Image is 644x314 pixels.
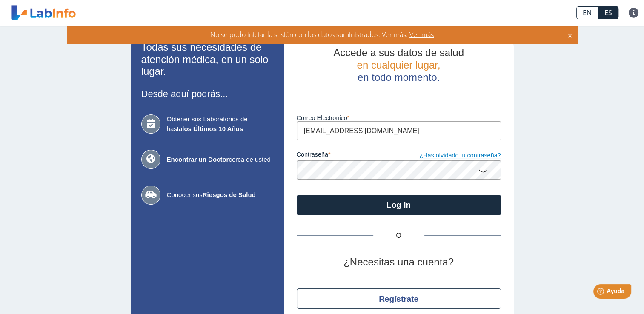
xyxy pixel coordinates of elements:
a: EN [576,6,598,19]
span: Obtener sus Laboratorios de hasta [167,114,273,134]
h2: ¿Necesitas una cuenta? [297,256,501,268]
b: los Últimos 10 Años [182,125,243,132]
span: Ver más [408,30,434,39]
label: Correo Electronico [297,114,501,121]
span: No se pudo iniciar la sesión con los datos suministrados. Ver más. [210,30,408,39]
b: Encontrar un Doctor [167,156,229,163]
button: Log In [297,195,501,215]
h3: Desde aquí podrás... [141,88,273,99]
span: O [373,231,424,241]
b: Riesgos de Salud [203,191,256,198]
span: cerca de usted [167,155,273,165]
label: contraseña [297,151,399,160]
span: Accede a sus datos de salud [333,47,464,58]
h2: Todas sus necesidades de atención médica, en un solo lugar. [141,41,273,78]
button: Regístrate [297,288,501,309]
iframe: Help widget launcher [568,281,635,305]
span: Conocer sus [167,190,273,200]
a: ES [598,6,618,19]
a: ¿Has olvidado tu contraseña? [399,151,501,160]
span: en cualquier lugar, [357,59,440,71]
span: en todo momento. [358,71,440,83]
